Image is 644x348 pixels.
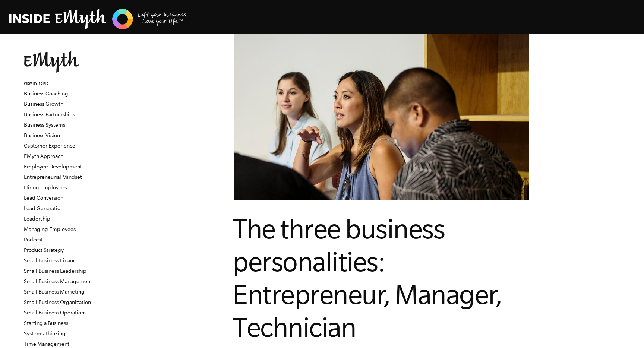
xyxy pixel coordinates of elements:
a: Employee Development [24,164,82,170]
a: Small Business Management [24,278,92,284]
a: Small Business Organization [24,299,91,305]
a: Leadership [24,216,50,222]
a: Product Strategy [24,247,64,253]
a: Systems Thinking [24,330,66,336]
a: Small Business Marketing [24,289,85,295]
a: Starting a Business [24,320,68,326]
a: Small Business Operations [24,310,86,316]
a: Business Growth [24,101,63,107]
a: Business Partnerships [24,111,75,117]
a: EMyth Approach [24,153,63,159]
h6: VIEW BY TOPIC [24,82,114,86]
a: Small Business Finance [24,257,79,263]
img: EMyth [24,51,79,73]
a: Customer Experience [24,143,75,149]
a: Podcast [24,237,42,243]
a: Business Coaching [24,91,68,97]
a: Business Systems [24,122,65,128]
a: Entrepreneurial Mindset [24,174,82,180]
iframe: Chat Widget [607,312,644,348]
a: Business Vision [24,132,60,138]
a: Hiring Employees [24,184,67,190]
a: Managing Employees [24,226,76,232]
a: Lead Conversion [24,195,63,201]
img: EMyth Business Coaching [9,8,188,31]
a: Time Management [24,341,69,347]
a: Small Business Leadership [24,268,86,274]
span: The three business personalities: Entrepreneur, Manager, Technician [233,213,502,342]
a: Lead Generation [24,205,63,211]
